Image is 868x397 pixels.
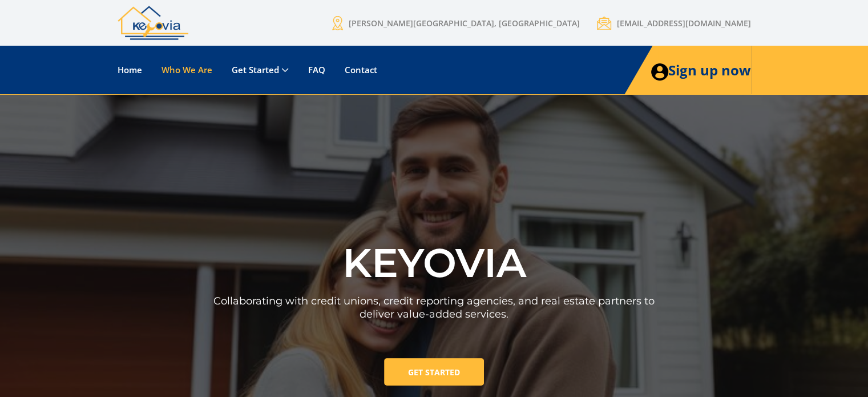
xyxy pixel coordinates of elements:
[597,17,751,30] a: [EMAIL_ADDRESS][DOMAIN_NAME]
[118,60,151,80] a: Home
[199,295,669,322] h6: Collaborating with credit unions, credit reporting agencies, and real estate partners to deliver ...
[332,16,580,30] a: [PERSON_NAME][GEOGRAPHIC_DATA], [GEOGRAPHIC_DATA]
[300,60,334,80] a: FAQ
[336,60,386,80] a: Contact
[223,60,297,80] a: Get Started
[199,237,669,289] h2: keyovia
[651,46,751,94] a: Sign up now
[153,60,221,80] a: Who We Are
[349,17,580,29] span: [PERSON_NAME][GEOGRAPHIC_DATA], [GEOGRAPHIC_DATA]
[384,358,484,386] a: Get Started
[617,17,751,29] span: [EMAIL_ADDRESS][DOMAIN_NAME]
